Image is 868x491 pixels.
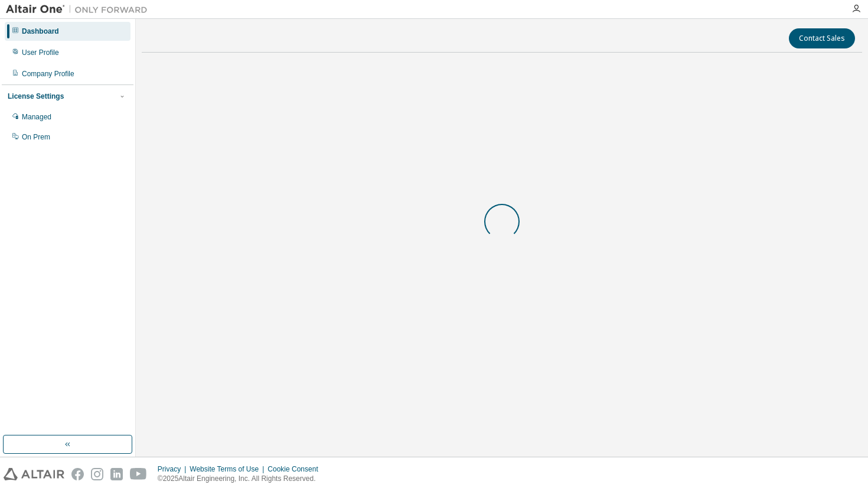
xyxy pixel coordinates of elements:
div: Cookie Consent [267,464,325,474]
div: Dashboard [22,27,59,36]
div: License Settings [8,92,64,101]
button: Contact Sales [789,28,855,48]
img: linkedin.svg [110,468,123,480]
div: Company Profile [22,69,74,79]
div: Website Terms of Use [190,464,267,474]
img: Altair One [6,4,154,15]
img: facebook.svg [71,468,84,480]
img: altair_logo.svg [4,468,64,480]
div: On Prem [22,132,50,142]
p: © 2025 Altair Engineering, Inc. All Rights Reserved. [158,474,325,484]
img: youtube.svg [130,468,147,480]
img: instagram.svg [91,468,103,480]
div: User Profile [22,48,59,57]
div: Privacy [158,464,190,474]
div: Managed [22,112,51,122]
